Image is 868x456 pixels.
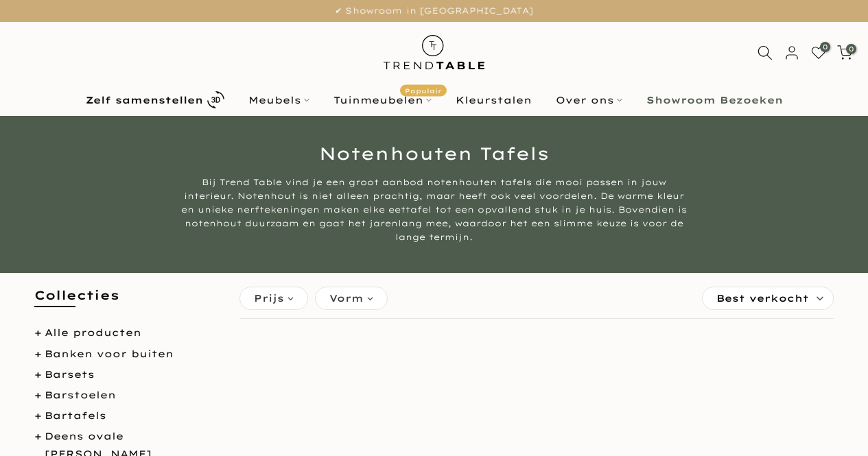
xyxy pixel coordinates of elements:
[634,92,795,108] a: Showroom Bezoeken
[45,348,174,360] a: Banken voor buiten
[177,176,692,244] div: Bij Trend Table vind je een groot aanbod notenhouten tafels die mooi passen in jouw interieur. No...
[254,291,284,306] span: Prijs
[34,287,219,317] h5: Collecties
[45,368,95,381] a: Barsets
[73,88,236,112] a: Zelf samenstellen
[329,291,364,306] span: Vorm
[236,92,321,108] a: Meubels
[86,95,203,105] b: Zelf samenstellen
[400,84,447,96] span: Populair
[811,45,826,60] a: 0
[703,287,833,309] label: Sorteren:Best verkocht
[846,44,856,54] span: 0
[646,95,783,105] b: Showroom Bezoeken
[45,409,106,422] a: Bartafels
[820,42,830,52] span: 0
[837,45,852,60] a: 0
[543,92,634,108] a: Over ons
[45,326,141,339] a: Alle producten
[443,92,543,108] a: Kleurstalen
[374,22,494,83] img: trend-table
[45,389,116,401] a: Barstoelen
[321,92,443,108] a: TuinmeubelenPopulair
[17,3,851,19] p: ✔ Showroom in [GEOGRAPHIC_DATA]
[716,287,809,309] span: Best verkocht
[33,145,836,162] h1: Notenhouten Tafels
